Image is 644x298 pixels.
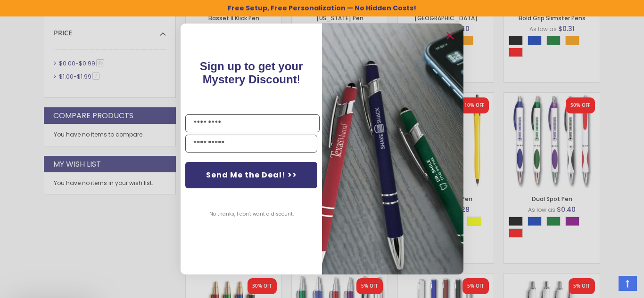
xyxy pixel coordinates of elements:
[443,28,458,43] button: Close dialog
[322,24,463,274] img: pop-up-image
[205,202,298,226] button: No thanks, I don't want a discount.
[185,162,317,188] button: Send Me the Deal! >>
[200,60,303,86] span: !
[200,60,303,86] span: Sign up to get your Mystery Discount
